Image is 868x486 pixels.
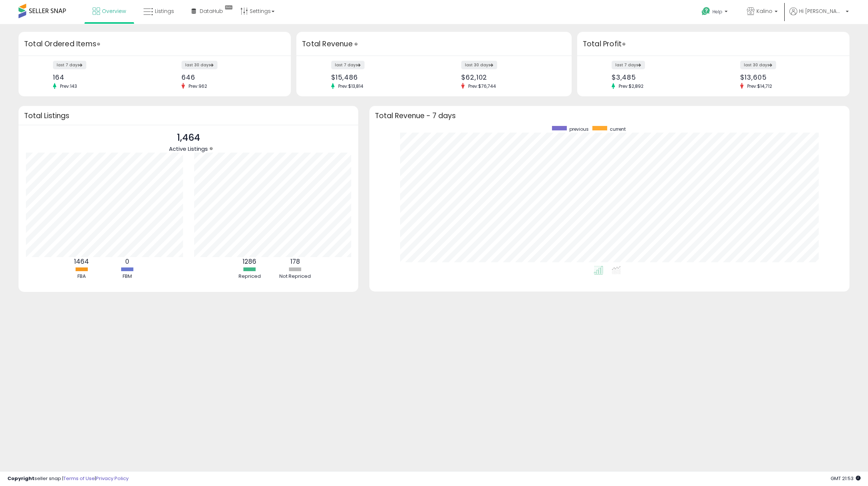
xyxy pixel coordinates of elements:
span: Listings [155,7,174,15]
h3: Total Revenue - 7 days [375,113,844,119]
h3: Total Revenue [302,39,566,49]
span: current [610,126,626,132]
label: last 30 days [740,61,776,69]
div: 646 [182,73,278,81]
h3: Total Ordered Items [24,39,285,49]
b: 1464 [74,257,89,266]
div: Repriced [227,273,272,280]
p: 1,464 [169,131,208,145]
span: DataHub [200,7,223,15]
span: Overview [102,7,126,15]
b: 0 [125,257,129,266]
h3: Total Listings [24,113,353,119]
span: Prev: $13,814 [335,83,367,89]
div: Tooltip anchor [222,4,235,11]
div: Tooltip anchor [353,41,359,47]
span: Prev: $2,892 [615,83,647,89]
div: $62,102 [461,73,559,81]
div: Tooltip anchor [208,145,214,152]
div: $3,485 [612,73,708,81]
div: $15,486 [331,73,429,81]
label: last 7 days [53,61,86,69]
span: Kalino [756,7,772,15]
span: previous [569,126,589,132]
span: Hi [PERSON_NAME] [799,7,844,15]
div: FBM [105,273,149,280]
label: last 7 days [331,61,365,69]
span: Prev: 962 [185,83,211,89]
label: last 7 days [612,61,645,69]
label: last 30 days [182,61,217,69]
span: Prev: $14,712 [744,83,776,89]
div: Not Repriced [273,273,317,280]
span: Active Listings [169,145,208,153]
span: Prev: 143 [56,83,81,89]
div: FBA [59,273,104,280]
span: Prev: $76,744 [465,83,500,89]
a: Hi [PERSON_NAME] [789,7,849,24]
div: $13,605 [740,73,837,81]
a: Help [696,1,735,24]
h3: Total Profit [583,39,844,49]
b: 1286 [243,257,256,266]
label: last 30 days [461,61,497,69]
span: Help [712,9,722,15]
div: Tooltip anchor [95,41,102,47]
div: 164 [53,73,149,81]
i: Get Help [701,7,711,16]
div: Tooltip anchor [621,41,627,47]
b: 178 [290,257,300,266]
